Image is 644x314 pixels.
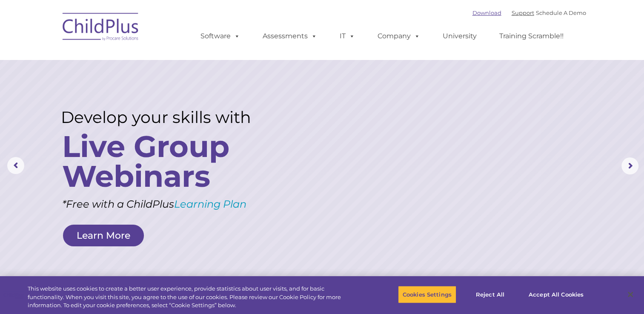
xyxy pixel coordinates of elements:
[512,9,534,16] a: Support
[254,28,326,45] a: Assessments
[464,285,517,303] button: Reject All
[28,285,354,310] div: This website uses cookies to create a better user experience, provide statistics about user visit...
[398,285,456,303] button: Cookies Settings
[62,194,289,214] rs-layer: *Free with a ChildPlus
[434,28,485,45] a: University
[491,28,572,45] a: Training Scramble!!
[118,56,144,63] span: Last name
[621,285,640,304] button: Close
[63,225,144,246] a: Learn More
[192,28,249,45] a: Software
[536,9,586,16] a: Schedule A Demo
[331,28,364,45] a: IT
[62,131,272,191] rs-layer: Live Group Webinars
[472,9,586,16] font: |
[61,108,274,127] rs-layer: Develop your skills with
[118,91,155,97] span: Phone number
[58,7,143,49] img: ChildPlus by Procare Solutions
[174,198,246,210] a: Learning Plan
[472,9,501,16] a: Download
[524,285,588,303] button: Accept All Cookies
[369,28,429,45] a: Company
